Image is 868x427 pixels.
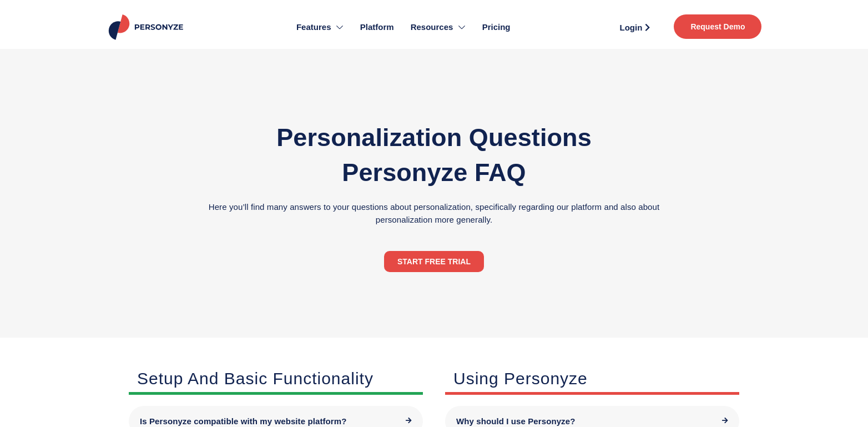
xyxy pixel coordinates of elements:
[360,21,394,34] span: Platform
[482,21,511,34] span: Pricing
[140,416,347,426] span: Is Personyze compatible with my website platform?
[352,6,402,49] a: Platform
[296,21,331,34] span: Features
[107,14,188,40] img: Personyze logo
[620,23,643,32] span: Login
[384,251,484,272] a: START FREE TRIAL
[474,6,519,49] a: Pricing
[456,416,575,426] span: Why should I use Personyze?
[402,6,474,49] a: Resources
[397,258,471,265] span: START FREE TRIAL
[137,365,423,392] h3: Setup and Basic Functionality
[204,120,664,190] h1: Personalization Questions Personyze FAQ
[204,201,664,226] p: Here you’ll find many answers to your questions about personalization, specifically regarding our...
[690,23,745,31] span: Request Demo
[411,21,453,34] span: Resources
[674,14,761,39] a: Request Demo
[607,19,663,36] a: Login
[453,365,739,392] h3: Using Personyze
[288,6,352,49] a: Features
